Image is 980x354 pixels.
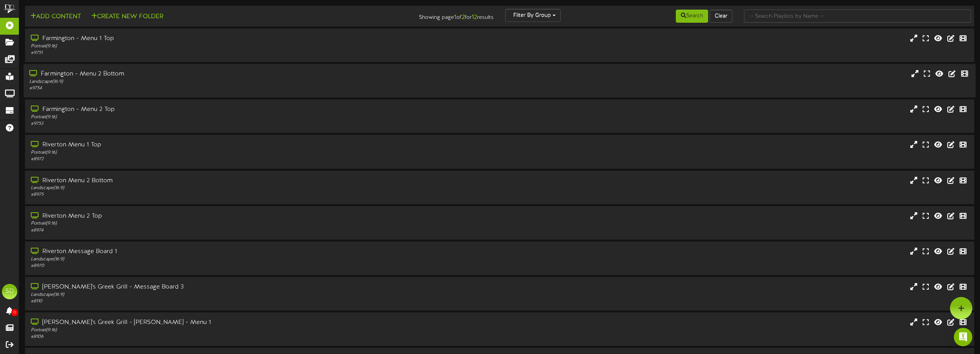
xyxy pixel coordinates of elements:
[710,10,732,23] button: Clear
[31,141,415,149] div: Riverton Menu 1 Top
[31,105,415,114] div: Farmington - Menu 2 Top
[31,114,415,121] div: Portrait ( 9:16 )
[31,212,415,221] div: Riverton Menu 2 Top
[31,334,415,340] div: # 8106
[31,34,415,43] div: Farmington - Menu 1 Top
[29,70,414,79] div: Farmington - Menu 2 Bottom
[462,14,465,21] strong: 2
[31,318,415,327] div: [PERSON_NAME]'s Greek Grill - [PERSON_NAME] - Menu 1
[31,156,415,163] div: # 8972
[676,10,708,23] button: Search
[31,220,415,227] div: Portrait ( 9:16 )
[31,185,415,191] div: Landscape ( 16:9 )
[472,14,477,21] strong: 12
[29,85,414,92] div: # 9754
[340,9,499,22] div: Showing page of for results
[31,43,415,50] div: Portrait ( 9:16 )
[31,298,415,305] div: # 8110
[31,247,415,256] div: Riverton Message Board 1
[31,292,415,298] div: Landscape ( 16:9 )
[29,79,414,85] div: Landscape ( 16:9 )
[28,12,83,22] button: Add Content
[954,328,972,346] div: Open Intercom Messenger
[31,283,415,292] div: [PERSON_NAME]'s Greek Grill - Message Board 3
[31,263,415,269] div: # 8970
[89,12,166,22] button: Create New Folder
[31,256,415,263] div: Landscape ( 16:9 )
[744,10,971,23] input: -- Search Playlists by Name --
[31,121,415,127] div: # 9753
[31,191,415,198] div: # 8975
[11,309,18,316] span: 0
[505,9,561,22] button: Filter By Group
[31,50,415,56] div: # 9751
[2,284,17,299] div: SD
[31,227,415,234] div: # 8974
[31,149,415,156] div: Portrait ( 9:16 )
[454,14,456,21] strong: 1
[31,327,415,334] div: Portrait ( 9:16 )
[31,176,415,185] div: Riverton Menu 2 Bottom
